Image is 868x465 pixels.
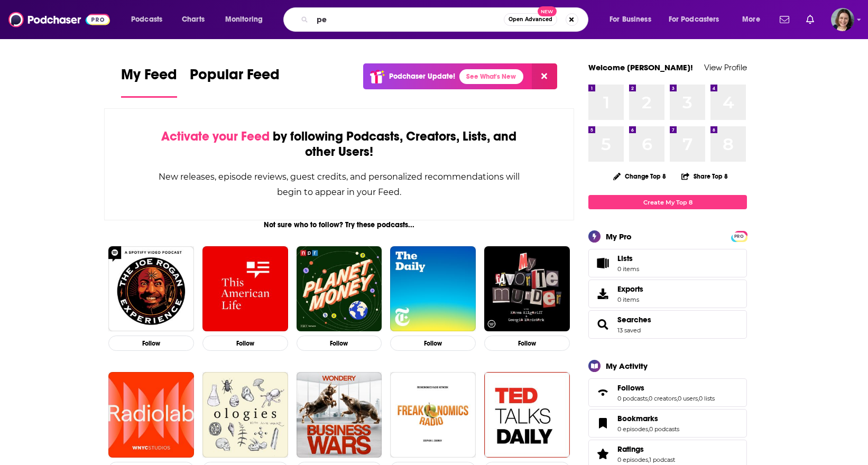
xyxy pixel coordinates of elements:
[617,444,675,454] a: Ratings
[678,395,698,402] a: 0 users
[649,395,677,402] a: 0 creators
[588,195,747,209] a: Create My Top 8
[735,11,773,28] button: open menu
[592,385,613,400] a: Follows
[704,62,747,72] a: View Profile
[190,66,280,90] span: Popular Feed
[662,11,735,28] button: open menu
[775,11,793,29] a: Show notifications dropdown
[8,10,110,30] a: Podchaser - Follow, Share and Rate Podcasts
[831,8,854,31] img: User Profile
[617,254,633,263] span: Lists
[509,17,552,22] span: Open Advanced
[202,336,288,351] button: Follow
[648,425,649,433] span: ,
[297,336,382,351] button: Follow
[607,170,672,183] button: Change Top 8
[293,7,598,32] div: Search podcasts, credits, & more...
[592,256,613,271] span: Lists
[617,425,648,433] a: 0 episodes
[161,128,270,144] span: Activate your Feed
[617,315,651,324] span: Searches
[699,395,715,402] a: 0 lists
[484,372,570,458] a: TED Talks Daily
[225,12,263,27] span: Monitoring
[202,246,288,332] img: This American Life
[312,11,504,28] input: Search podcasts, credits, & more...
[504,13,557,26] button: Open AdvancedNew
[617,254,639,263] span: Lists
[158,129,521,160] div: by following Podcasts, Creators, Lists, and other Users!
[297,372,382,458] img: Business Wars
[677,395,678,402] span: ,
[484,336,570,351] button: Follow
[588,280,747,308] a: Exports
[588,409,747,438] span: Bookmarks
[588,378,747,407] span: Follows
[617,296,643,303] span: 0 items
[592,317,613,332] a: Searches
[108,372,194,458] img: Radiolab
[592,447,613,461] a: Ratings
[617,284,643,294] span: Exports
[592,286,613,301] span: Exports
[617,414,679,423] a: Bookmarks
[588,249,747,277] a: Lists
[733,232,745,240] a: PRO
[297,246,382,332] img: Planet Money
[158,169,521,200] div: New releases, episode reviews, guest credits, and personalized recommendations will begin to appe...
[588,310,747,339] span: Searches
[538,6,557,16] span: New
[649,425,679,433] a: 0 podcasts
[698,395,699,402] span: ,
[190,66,280,98] a: Popular Feed
[484,246,570,332] img: My Favorite Murder with Karen Kilgariff and Georgia Hardstark
[617,383,644,393] span: Follows
[802,11,818,29] a: Show notifications dropdown
[669,12,719,27] span: For Podcasters
[831,8,854,31] span: Logged in as micglogovac
[681,166,728,187] button: Share Top 8
[104,220,574,229] div: Not sure who to follow? Try these podcasts...
[602,11,664,28] button: open menu
[175,11,211,28] a: Charts
[131,12,162,27] span: Podcasts
[649,456,675,463] a: 1 podcast
[182,12,205,27] span: Charts
[389,72,455,81] p: Podchaser Update!
[108,246,194,332] img: The Joe Rogan Experience
[742,12,760,27] span: More
[218,11,276,28] button: open menu
[617,414,658,423] span: Bookmarks
[459,69,523,84] a: See What's New
[588,62,693,72] a: Welcome [PERSON_NAME]!
[610,12,651,27] span: For Business
[617,327,641,334] a: 13 saved
[617,383,715,393] a: Follows
[617,456,648,463] a: 0 episodes
[617,395,648,402] a: 0 podcasts
[831,8,854,31] button: Show profile menu
[202,372,288,458] img: Ologies with Alie Ward
[617,265,639,273] span: 0 items
[124,11,176,28] button: open menu
[390,372,476,458] img: Freakonomics Radio
[648,456,649,463] span: ,
[606,231,632,241] div: My Pro
[390,246,476,332] img: The Daily
[606,361,648,371] div: My Activity
[121,66,177,98] a: My Feed
[121,66,177,90] span: My Feed
[648,395,649,402] span: ,
[617,444,644,454] span: Ratings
